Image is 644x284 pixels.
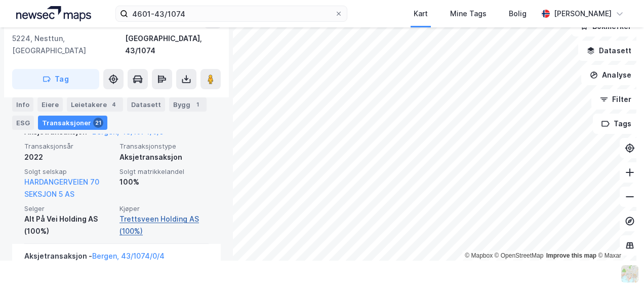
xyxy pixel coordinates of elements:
[12,32,125,57] div: 5224, Nesttun, [GEOGRAPHIC_DATA]
[24,177,99,198] a: HARDANGERVEIEN 70 SEKSJON 5 AS
[92,252,165,260] a: Bergen, 43/1074/0/4
[119,167,209,176] span: Solgt matrikkelandel
[495,252,544,259] a: OpenStreetMap
[450,8,487,20] div: Mine Tags
[16,6,91,21] img: logo.a4113a55bc3d86da70a041830d287a7e.svg
[109,99,119,110] div: 4
[414,8,428,20] div: Kart
[169,97,207,112] div: Bygg
[119,204,209,213] span: Kjøper
[119,176,209,188] div: 100%
[24,151,113,163] div: 2022
[67,97,123,112] div: Leietakere
[24,213,113,237] div: Alt På Vei Holding AS (100%)
[119,142,209,151] span: Transaksjonstype
[593,235,644,284] div: Kontrollprogram for chat
[192,99,203,110] div: 1
[119,151,209,163] div: Aksjetransaksjon
[24,250,165,266] div: Aksjetransaksjon -
[38,116,107,130] div: Transaksjoner
[591,89,640,110] button: Filter
[119,213,209,237] a: Trettsveen Holding AS (100%)
[593,114,640,134] button: Tags
[127,97,165,112] div: Datasett
[12,97,33,112] div: Info
[509,8,527,20] div: Bolig
[128,6,334,21] input: Søk på adresse, matrikkel, gårdeiere, leietakere eller personer
[93,118,103,128] div: 21
[37,97,63,112] div: Eiere
[24,167,113,176] span: Solgt selskap
[554,8,612,20] div: [PERSON_NAME]
[24,142,113,151] span: Transaksjonsår
[581,65,640,85] button: Analyse
[125,32,221,57] div: [GEOGRAPHIC_DATA], 43/1074
[12,69,99,89] button: Tag
[546,252,596,259] a: Improve this map
[578,41,640,61] button: Datasett
[24,126,164,142] div: Aksjetransaksjon -
[24,204,113,213] span: Selger
[465,252,493,259] a: Mapbox
[593,235,644,284] iframe: Chat Widget
[12,116,34,130] div: ESG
